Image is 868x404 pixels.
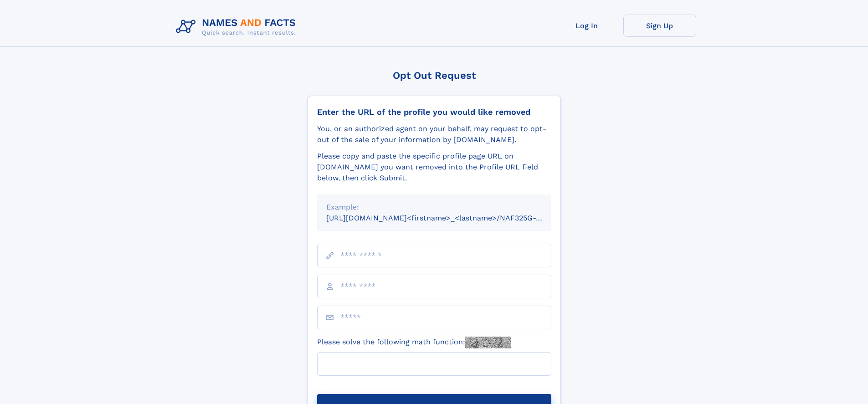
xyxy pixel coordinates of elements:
[308,70,561,81] div: Opt Out Request
[317,123,551,145] div: You, or an authorized agent on your behalf, may request to opt-out of the sale of your informatio...
[317,107,551,117] div: Enter the URL of the profile you would like removed
[317,337,511,348] label: Please solve the following math function:
[172,15,303,39] img: Logo Names and Facts
[623,15,696,37] a: Sign Up
[317,151,551,184] div: Please copy and paste the specific profile page URL on [DOMAIN_NAME] you want removed into the Pr...
[326,202,542,213] div: Example:
[550,15,623,37] a: Log In
[326,214,569,222] small: [URL][DOMAIN_NAME]<firstname>_<lastname>/NAF325G-xxxxxxxx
